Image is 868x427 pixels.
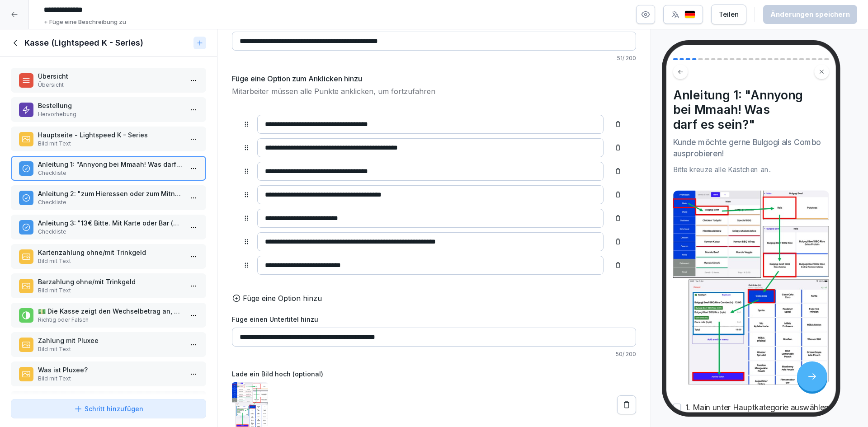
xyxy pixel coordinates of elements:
p: Anleitung 3: "13€ Bitte. Mit Karte oder Bar (oder Pluxee)?" [38,218,183,228]
p: Hervorhebung [38,110,183,118]
p: Zahlung mit Pluxee [38,336,183,345]
p: Füge eine Option hinzu [243,293,322,304]
p: Bestellung [38,101,183,110]
p: Kunde möchte gerne Bulgogi als Combo ausprobieren! [673,137,829,160]
p: Anleitung 2: "zum Hieressen oder zum Mitnehmen?" [38,189,183,198]
p: Hauptseite - Lightspeed K - Series [38,130,183,140]
div: Anleitung 1: "Annyong bei Mmaah! Was darf es sein?"Checkliste [11,156,206,181]
p: Checkliste [38,228,183,236]
div: Barzahlung ohne/mit TrinkgeldBild mit Text [11,273,206,298]
p: Anleitung 1: "Annyong bei Mmaah! Was darf es sein?" [38,160,183,169]
p: Bild mit Text [38,140,183,148]
div: Anleitung 2: "zum Hieressen oder zum Mitnehmen?"Checkliste [11,185,206,210]
p: Kartenzahlung ohne/mit Trinkgeld [38,248,183,257]
img: nn05fnayb2r090umv7rs4rpo.png [673,190,829,385]
div: ÜbersichtÜbersicht [11,68,206,93]
p: Barzahlung ohne/mit Trinkgeld [38,277,183,286]
label: Füge einen Untertitel hinzu [232,314,636,324]
p: 50 / 200 [232,350,636,358]
p: + Füge eine Beschreibung zu [44,18,126,27]
h4: Anleitung 1: "Annyong bei Mmaah! Was darf es sein?" [673,88,829,131]
img: de.svg [684,10,695,19]
div: Kartenzahlung ohne/mit TrinkgeldBild mit Text [11,244,206,269]
div: Schritt hinzufügen [74,404,143,413]
div: Was ist Pluxee?Bild mit Text [11,361,206,386]
div: 💵 Die Kasse zeigt den Wechselbetrag an, nachdem der erhaltene Betrag eingegeben wurde.Richtig ode... [11,303,206,328]
button: Teilen [711,5,746,24]
p: Bild mit Text [38,375,183,383]
p: Checkliste [38,169,183,177]
p: Was ist Pluxee? [38,365,183,375]
p: 51 / 200 [232,54,636,62]
div: Zahlung mit PluxeeBild mit Text [11,332,206,357]
p: Übersicht [38,81,183,89]
div: Änderungen speichern [770,9,850,19]
div: Bitte kreuze alle Kästchen an. [673,164,829,175]
div: Anleitung 3: "13€ Bitte. Mit Karte oder Bar (oder Pluxee)?"Checkliste [11,215,206,239]
p: Mitarbeiter müssen alle Punkte anklicken, um fortzufahren [232,86,636,97]
p: 💵 Die Kasse zeigt den Wechselbetrag an, nachdem der erhaltene Betrag eingegeben wurde. [38,306,183,316]
p: Checkliste [38,198,183,206]
p: 1. Main unter Hauptkategorie auswählen [685,402,829,413]
p: Übersicht [38,71,183,81]
p: Richtig oder Falsch [38,316,183,324]
p: Bild mit Text [38,257,183,265]
div: Hauptseite - Lightspeed K - SeriesBild mit Text [11,127,206,151]
button: Änderungen speichern [763,5,857,24]
p: Bild mit Text [38,345,183,353]
button: Schritt hinzufügen [11,399,206,418]
p: Bild mit Text [38,286,183,295]
h5: Füge eine Option zum Anklicken hinzu [232,73,362,84]
label: Lade ein Bild hoch (optional) [232,369,636,379]
h1: Kasse (Lightspeed K - Series) [24,38,143,48]
div: Teilen [719,9,739,19]
div: BestellungHervorhebung [11,97,206,122]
